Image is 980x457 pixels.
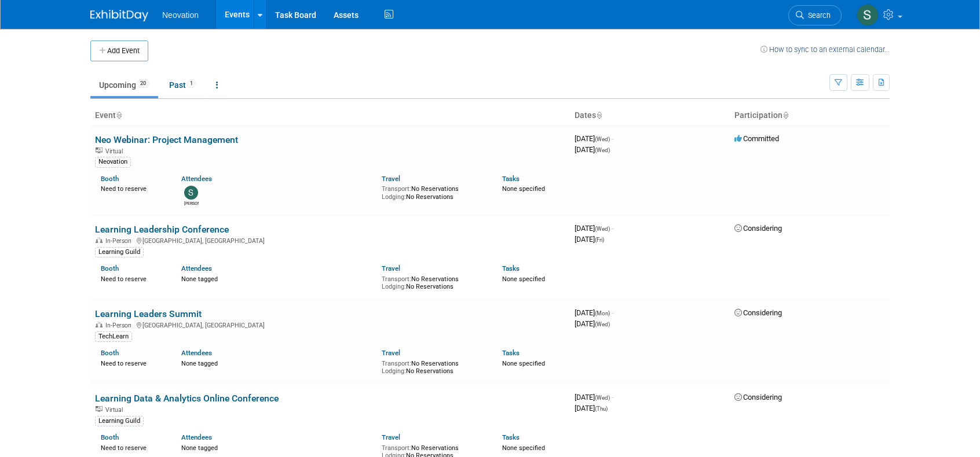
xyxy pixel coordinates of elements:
div: Learning Guild [95,247,144,257]
span: (Wed) [595,136,610,142]
span: [DATE] [575,224,613,233]
a: Tasks [502,433,520,441]
span: (Mon) [595,310,610,316]
span: [DATE] [575,134,613,143]
span: 20 [137,79,149,88]
div: Susan Hurrell [184,200,199,207]
span: [DATE] [575,393,613,401]
div: Need to reserve [101,273,164,283]
span: In-Person [105,322,135,329]
div: No Reservations No Reservations [382,273,485,291]
span: Committed [734,134,779,143]
span: None specified [502,275,545,283]
span: Neovation [162,10,199,20]
span: [DATE] [575,308,613,317]
div: No Reservations No Reservations [382,358,485,375]
span: - [612,134,613,143]
a: Search [788,5,842,25]
a: Sort by Event Name [116,110,122,120]
a: Sort by Participation Type [782,110,788,120]
a: Sort by Start Date [596,110,602,120]
a: Booth [101,349,119,357]
a: Travel [382,433,400,441]
span: [DATE] [575,404,608,412]
span: Transport: [382,275,411,283]
a: Attendees [181,175,212,183]
span: Considering [734,308,782,317]
span: Considering [734,224,782,233]
div: Need to reserve [101,183,164,193]
span: - [612,393,613,401]
img: In-Person Event [96,237,103,243]
span: (Fri) [595,237,604,243]
a: Tasks [502,349,520,357]
th: Dates [570,106,730,126]
a: Tasks [502,264,520,272]
a: Tasks [502,175,520,183]
img: ExhibitDay [90,10,148,21]
span: Virtual [105,406,126,414]
span: Lodging: [382,193,406,201]
span: (Wed) [595,395,610,401]
div: None tagged [181,273,374,283]
a: Learning Leadership Conference [95,224,229,235]
span: None specified [502,185,545,193]
div: Neovation [95,157,131,167]
span: Transport: [382,185,411,193]
a: Booth [101,264,119,272]
span: (Wed) [595,321,610,327]
span: - [612,308,613,317]
span: In-Person [105,237,135,245]
a: Attendees [181,433,212,441]
img: Susan Hurrell [857,4,879,26]
a: Learning Data & Analytics Online Conference [95,393,279,404]
span: [DATE] [575,319,610,328]
img: Susan Hurrell [184,186,198,200]
span: (Wed) [595,147,610,153]
th: Event [90,106,570,126]
div: [GEOGRAPHIC_DATA], [GEOGRAPHIC_DATA] [95,320,565,329]
span: - [612,224,613,233]
span: 1 [187,79,196,88]
div: None tagged [181,442,374,452]
a: Attendees [181,349,212,357]
span: [DATE] [575,145,610,154]
span: None specified [502,444,545,452]
a: Attendees [181,264,212,272]
span: (Wed) [595,226,610,232]
th: Participation [730,106,890,126]
span: Search [804,11,831,20]
span: Virtual [105,148,126,155]
a: Past1 [160,74,205,96]
a: Neo Webinar: Project Management [95,134,238,145]
img: In-Person Event [96,322,103,327]
span: Transport: [382,360,411,367]
a: Booth [101,433,119,441]
a: Learning Leaders Summit [95,308,202,319]
button: Add Event [90,40,148,61]
span: (Thu) [595,406,608,412]
div: [GEOGRAPHIC_DATA], [GEOGRAPHIC_DATA] [95,235,565,245]
span: Lodging: [382,367,406,375]
img: Virtual Event [96,148,103,153]
div: Need to reserve [101,442,164,452]
a: Travel [382,264,400,272]
a: Travel [382,175,400,183]
span: Considering [734,393,782,401]
a: Travel [382,349,400,357]
div: TechLearn [95,331,132,342]
a: How to sync to an external calendar... [760,45,890,54]
img: Virtual Event [96,406,103,412]
span: None specified [502,360,545,367]
div: None tagged [181,358,374,368]
div: Need to reserve [101,358,164,368]
a: Booth [101,175,119,183]
span: [DATE] [575,235,604,244]
div: No Reservations No Reservations [382,183,485,201]
span: Lodging: [382,283,406,290]
a: Upcoming20 [90,74,158,96]
span: Transport: [382,444,411,452]
div: Learning Guild [95,416,144,426]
